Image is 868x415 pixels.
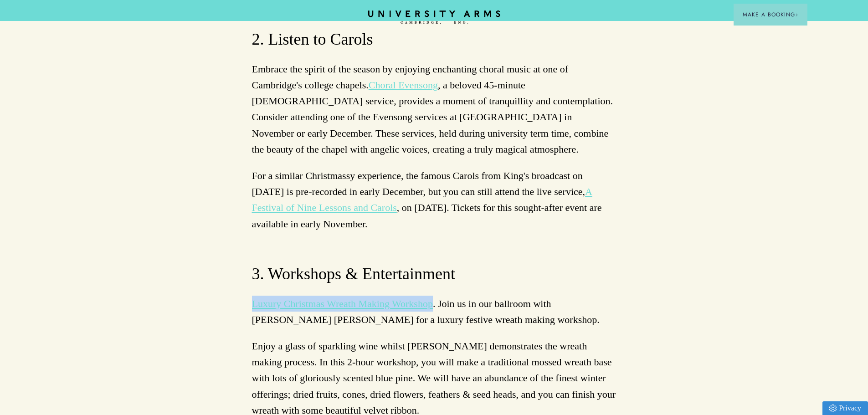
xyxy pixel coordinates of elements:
[734,4,807,26] button: Make a BookingArrow icon
[252,296,616,328] p: . Join us in our ballroom with [PERSON_NAME] [PERSON_NAME] for a luxury festive wreath making wor...
[252,168,616,232] p: For a similar Christmassy experience, the famous Carols from King's broadcast on [DATE] is pre-re...
[743,10,798,19] span: Make a Booking
[369,79,438,91] a: Choral Evensong
[822,401,868,415] a: Privacy
[795,13,798,16] img: Arrow icon
[252,61,616,157] p: Embrace the spirit of the season by enjoying enchanting choral music at one of Cambridge's colleg...
[252,263,616,285] h3: 3. Workshops & Entertainment
[829,405,837,412] img: Privacy
[252,186,592,213] a: A Festival of Nine Lessons and Carols
[252,298,433,309] a: Luxury Christmas Wreath Making Workshop
[252,29,616,51] h3: 2. Listen to Carols
[368,10,500,25] a: Home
